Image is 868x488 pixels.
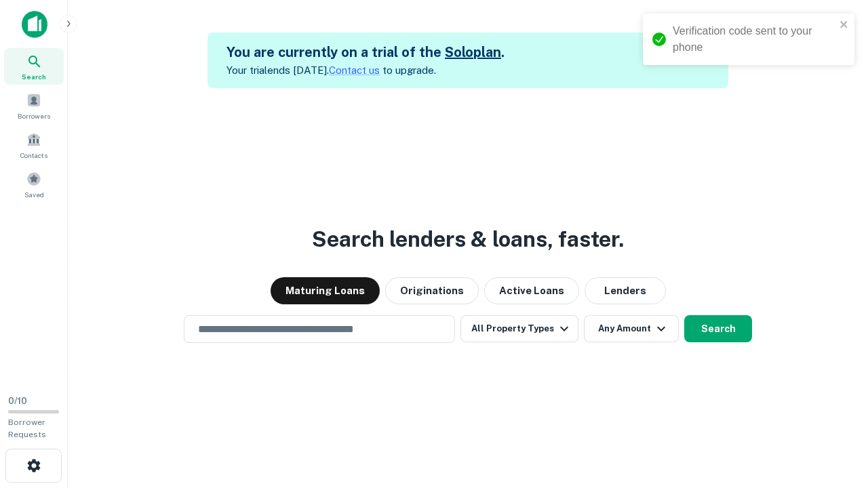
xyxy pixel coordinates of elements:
[8,396,27,406] span: 0 / 10
[226,62,505,79] p: Your trial ends [DATE]. to upgrade.
[445,44,501,60] a: Soloplan
[4,127,64,163] a: Contacts
[840,19,849,32] button: close
[584,315,679,342] button: Any Amount
[484,277,579,304] button: Active Loans
[800,336,868,401] iframe: Chat Widget
[684,315,752,342] button: Search
[271,277,380,304] button: Maturing Loans
[18,110,50,121] span: Borrowers
[4,48,64,85] a: Search
[329,64,380,76] a: Contact us
[673,23,835,56] div: Verification code sent to your phone
[4,166,64,203] a: Saved
[8,418,46,439] span: Borrower Requests
[24,189,44,200] span: Saved
[4,87,64,124] a: Borrowers
[312,223,624,256] h3: Search lenders & loans, faster.
[20,150,47,161] span: Contacts
[226,42,505,62] h5: You are currently on a trial of the .
[22,71,46,82] span: Search
[385,277,479,304] button: Originations
[22,11,47,38] img: capitalize-icon.png
[585,277,666,304] button: Lenders
[460,315,578,342] button: All Property Types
